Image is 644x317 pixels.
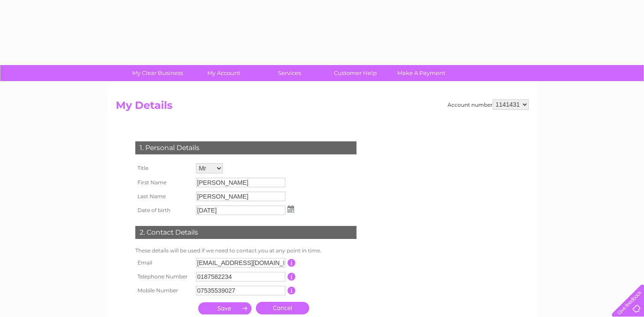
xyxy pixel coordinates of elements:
a: My Clear Business [122,65,193,81]
th: Last Name [133,190,194,203]
div: 1. Personal Details [135,141,356,154]
th: Telephone Number [133,270,194,284]
a: Services [254,65,325,81]
img: ... [288,206,294,212]
th: First Name [133,176,194,190]
input: Information [288,259,296,267]
input: Submit [198,302,252,314]
div: 2. Contact Details [135,226,356,239]
th: Email [133,256,194,270]
th: Title [133,161,194,176]
td: These details will be used if we need to contact you at any point in time. [133,245,359,256]
a: Customer Help [320,65,391,81]
th: Mobile Number [133,284,194,297]
a: My Account [188,65,259,81]
th: Date of birth [133,203,194,217]
h2: My Details [116,99,529,116]
div: Account number [448,99,529,110]
a: Make A Payment [386,65,457,81]
input: Information [288,287,296,294]
input: Information [288,273,296,281]
a: Cancel [256,302,309,314]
